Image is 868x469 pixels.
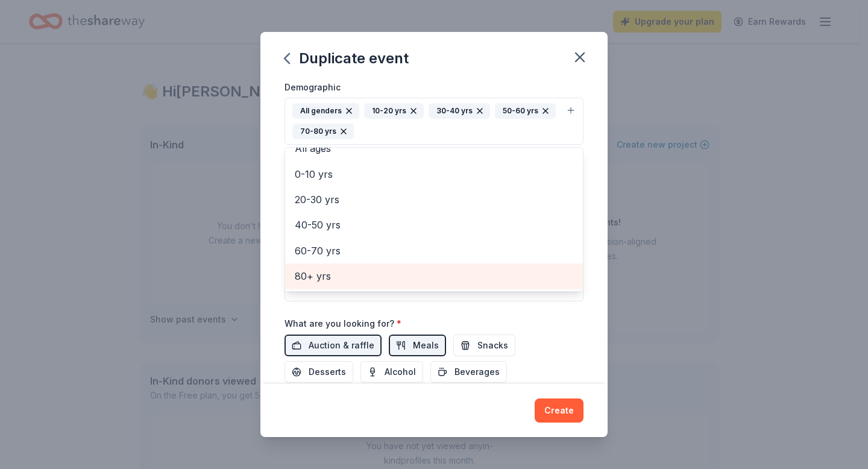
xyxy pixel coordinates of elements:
[495,103,556,119] div: 50-60 yrs
[295,217,573,233] span: 40-50 yrs
[295,243,573,259] span: 60-70 yrs
[285,147,583,292] div: All genders10-20 yrs30-40 yrs50-60 yrs70-80 yrs
[292,103,359,119] div: All genders
[429,103,490,119] div: 30-40 yrs
[364,103,424,119] div: 10-20 yrs
[295,268,573,284] span: 80+ yrs
[285,98,583,145] button: All genders10-20 yrs30-40 yrs50-60 yrs70-80 yrs
[292,124,354,139] div: 70-80 yrs
[295,192,573,207] span: 20-30 yrs
[295,140,573,156] span: All ages
[295,166,573,182] span: 0-10 yrs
